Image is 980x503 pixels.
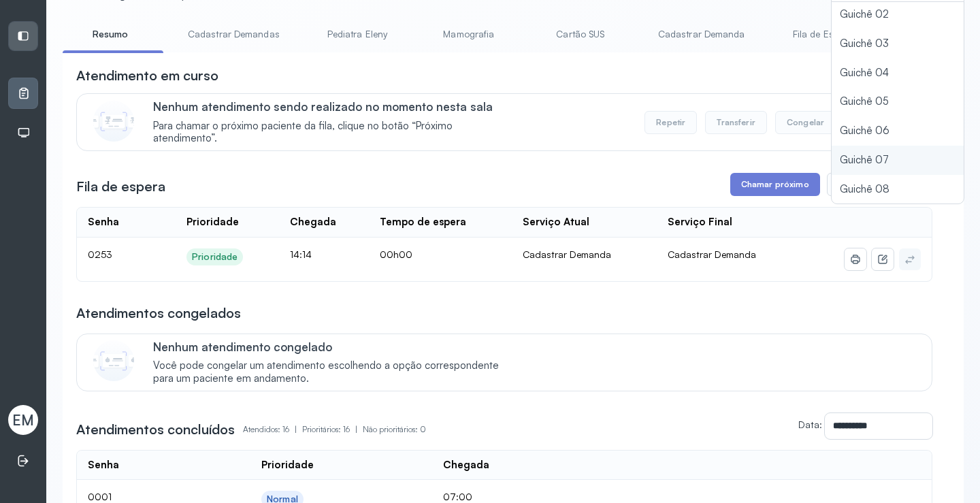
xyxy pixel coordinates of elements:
[88,459,119,472] div: Senha
[380,216,466,229] div: Tempo de espera
[290,216,336,229] div: Chegada
[186,216,239,229] div: Prioridade
[832,87,964,116] li: Guichê 05
[380,248,412,260] span: 00h00
[76,66,218,85] h3: Atendimento em curso
[443,491,472,502] span: 07:00
[153,99,513,114] p: Nenhum atendimento sendo realizado no momento nesta sala
[302,420,363,439] p: Prioritários: 16
[668,216,732,229] div: Serviço Final
[295,424,297,434] span: |
[730,173,820,196] button: Chamar próximo
[775,23,870,46] a: Fila de Espera
[290,248,312,260] span: 14:14
[832,116,964,146] li: Guichê 06
[832,59,964,88] li: Guichê 04
[421,23,517,46] a: Mamografia
[443,459,489,472] div: Chegada
[63,23,158,46] a: Resumo
[310,23,405,46] a: Pediatra Eleny
[832,29,964,59] li: Guichê 03
[76,420,235,439] h3: Atendimentos concluídos
[644,111,697,134] button: Repetir
[261,459,314,472] div: Prioridade
[88,248,112,260] span: 0253
[93,340,134,381] img: Imagem de CalloutCard
[88,491,112,502] span: 0001
[775,111,836,134] button: Congelar
[153,359,513,385] span: Você pode congelar um atendimento escolhendo a opção correspondente para um paciente em andamento.
[523,248,647,261] div: Cadastrar Demanda
[827,173,928,196] button: Chamar prioridade
[153,120,513,146] span: Para chamar o próximo paciente da fila, clique no botão “Próximo atendimento”.
[668,248,756,260] span: Cadastrar Demanda
[93,101,134,142] img: Imagem de CalloutCard
[88,216,119,229] div: Senha
[76,304,241,323] h3: Atendimentos congelados
[174,23,293,46] a: Cadastrar Demandas
[363,420,426,439] p: Não prioritários: 0
[705,111,767,134] button: Transferir
[76,177,165,196] h3: Fila de espera
[644,23,759,46] a: Cadastrar Demanda
[832,175,964,204] li: Guichê 08
[798,419,822,430] label: Data:
[243,420,302,439] p: Atendidos: 16
[832,146,964,175] li: Guichê 07
[355,424,357,434] span: |
[12,411,34,429] span: EM
[192,251,238,263] div: Prioridade
[153,340,513,354] p: Nenhum atendimento congelado
[523,216,589,229] div: Serviço Atual
[533,23,628,46] a: Cartão SUS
